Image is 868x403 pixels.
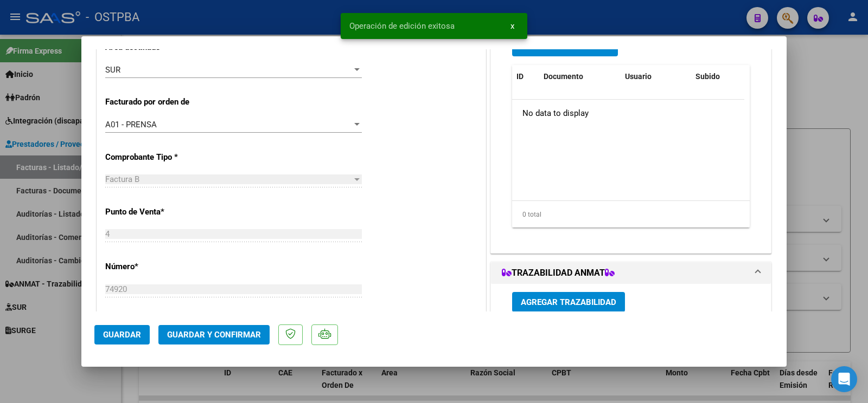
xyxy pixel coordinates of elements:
[831,366,857,392] div: Open Intercom Messenger
[691,65,745,88] datatable-header-cell: Subido
[105,206,217,218] p: Punto de Venta
[512,65,539,88] datatable-header-cell: ID
[491,28,771,253] div: DOCUMENTACIÓN RESPALDATORIA
[491,262,771,284] mat-expansion-panel-header: TRAZABILIDAD ANMAT
[349,21,455,31] span: Operación de edición exitosa
[621,65,691,88] datatable-header-cell: Usuario
[539,65,621,88] datatable-header-cell: Documento
[516,72,524,81] span: ID
[105,96,217,108] p: Facturado por orden de
[512,292,625,312] button: Agregar Trazabilidad
[512,201,750,228] div: 0 total
[510,21,514,31] span: x
[502,16,523,36] button: x
[105,65,120,75] span: SUR
[105,174,139,184] span: Factura B
[94,325,150,344] button: Guardar
[105,120,157,129] span: A01 - PRENSA
[544,72,583,81] span: Documento
[105,151,217,164] p: Comprobante Tipo *
[502,266,615,279] h1: TRAZABILIDAD ANMAT
[512,100,744,127] div: No data to display
[105,261,217,273] p: Número
[158,325,270,344] button: Guardar y Confirmar
[625,72,652,81] span: Usuario
[103,330,141,340] span: Guardar
[521,297,616,307] span: Agregar Trazabilidad
[695,72,720,81] span: Subido
[167,330,261,340] span: Guardar y Confirmar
